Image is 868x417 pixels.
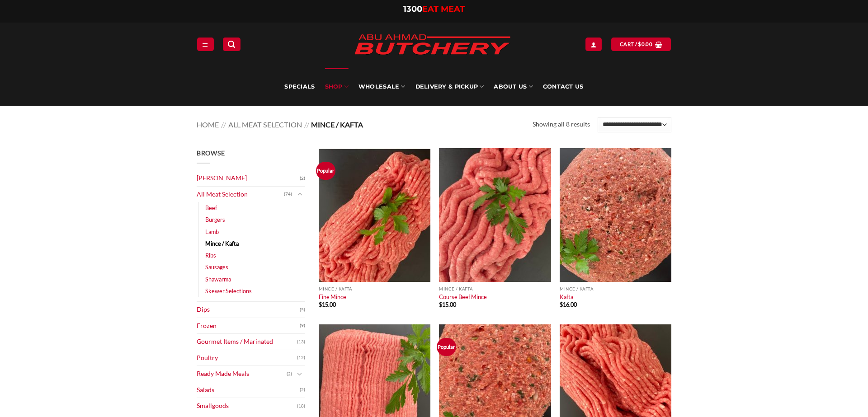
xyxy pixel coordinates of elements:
[319,301,336,308] bdi: 15.00
[205,226,219,238] a: Lamb
[197,334,297,350] a: Gourmet Items / Marinated
[205,238,239,249] a: Mince / Kafta
[439,301,456,308] bdi: 15.00
[560,301,577,308] bdi: 16.00
[300,303,305,317] span: (5)
[205,285,252,297] a: Skewer Selections
[223,37,240,51] a: Search
[415,68,484,106] a: Delivery & Pickup
[300,319,305,333] span: (9)
[325,68,349,106] a: SHOP
[197,37,213,51] a: Menu
[297,351,305,365] span: (12)
[422,4,465,14] span: EAT MEAT
[221,120,226,129] span: //
[494,68,533,106] a: About Us
[197,149,225,157] span: Browse
[585,37,602,51] a: Login
[533,119,590,130] p: Showing all 8 results
[611,37,671,51] a: View cart
[319,286,430,291] p: Mince / Kafta
[319,148,430,282] img: Beef Mince
[297,399,305,413] span: (18)
[205,214,225,225] a: Burgers
[403,4,465,14] a: 1300EAT MEAT
[304,120,309,129] span: //
[205,261,228,273] a: Sausages
[300,383,305,397] span: (2)
[620,40,652,48] span: Cart /
[403,4,422,14] span: 1300
[197,382,300,398] a: Salads
[300,172,305,185] span: (2)
[294,369,305,379] button: Toggle
[197,170,300,186] a: [PERSON_NAME]
[439,286,551,291] p: Mince / Kafta
[205,273,231,285] a: Shawarma
[197,350,297,366] a: Poultry
[560,148,671,282] img: Kafta
[560,286,671,291] p: Mince / Kafta
[205,249,216,261] a: Ribs
[197,318,300,334] a: Frozen
[197,366,287,382] a: Ready Made Meals
[284,68,315,106] a: Specials
[319,293,346,300] a: Fine Mince
[287,367,292,381] span: (2)
[439,148,551,282] img: Course Beef Mince
[638,40,641,48] span: $
[297,335,305,349] span: (13)
[197,187,284,202] a: All Meat Selection
[284,187,292,201] span: (74)
[197,120,219,129] a: Home
[439,293,487,300] a: Course Beef Mince
[294,189,305,199] button: Toggle
[359,68,406,106] a: Wholesale
[560,301,563,308] span: $
[560,293,573,300] a: Kafta
[346,28,518,62] img: Abu Ahmad Butchery
[439,301,442,308] span: $
[598,117,671,132] select: Shop order
[543,68,584,106] a: Contact Us
[197,302,300,318] a: Dips
[638,41,652,47] bdi: 0.00
[197,398,297,414] a: Smallgoods
[205,202,217,214] a: Beef
[319,301,322,308] span: $
[311,120,363,129] span: Mince / Kafta
[228,120,302,129] a: All Meat Selection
